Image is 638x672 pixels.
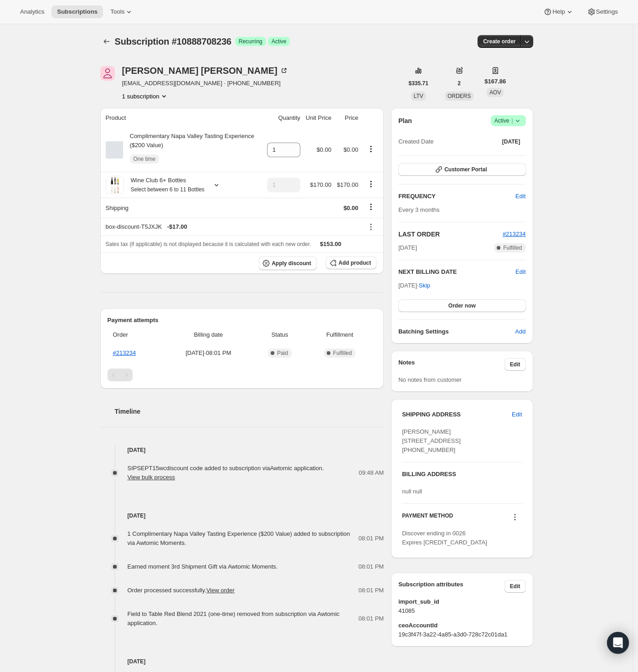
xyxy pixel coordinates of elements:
[259,256,317,270] button: Apply discount
[398,597,525,606] span: import_sub_id
[113,349,136,356] a: #213234
[123,132,262,168] div: Complimentary Napa Valley Tasting Experience ($200 Value)
[110,8,124,15] span: Tools
[398,116,412,125] h2: Plan
[106,241,311,247] span: Sales tax (if applicable) is not displayed because it is calculated with each new order.
[503,244,522,251] span: Fulfilled
[503,230,526,239] button: #213234
[503,231,526,237] a: #213234
[398,606,525,616] span: 41085
[100,511,384,520] h4: [DATE]
[320,241,341,247] span: $153.00
[398,299,525,312] button: Order now
[515,267,525,277] button: Edit
[607,632,629,654] div: Open Intercom Messenger
[364,179,378,189] button: Product actions
[444,166,487,173] span: Customer Portal
[257,330,303,339] span: Status
[359,586,384,595] span: 08:01 PM
[497,135,526,148] button: [DATE]
[398,163,525,176] button: Customer Portal
[510,583,520,590] span: Edit
[206,587,235,594] a: View order
[510,189,531,204] button: Edit
[509,324,531,339] button: Add
[326,256,376,269] button: Add product
[484,77,506,86] span: $167.86
[277,349,288,357] span: Paid
[167,222,187,231] span: - $17.00
[264,108,303,128] th: Quantity
[398,267,515,277] h2: NEXT BILLING DATE
[359,562,384,571] span: 08:01 PM
[398,137,433,146] span: Created Date
[108,316,377,325] h2: Payment attempts
[57,8,98,15] span: Subscriptions
[504,358,526,371] button: Edit
[398,580,504,593] h3: Subscription attributes
[596,8,618,15] span: Settings
[515,327,525,336] span: Add
[100,108,264,128] th: Product
[122,92,169,101] button: Product actions
[122,79,288,88] span: [EMAIL_ADDRESS][DOMAIN_NAME] · [PHONE_NUMBER]
[134,155,156,163] span: One time
[398,358,504,371] h3: Notes
[398,327,515,336] h6: Batching Settings
[538,5,579,18] button: Help
[512,410,522,419] span: Edit
[337,181,358,188] span: $170.00
[402,512,453,524] h3: PAYMENT METHOD
[106,222,359,231] div: box-discount-T5JXJK
[448,302,476,309] span: Order now
[448,93,471,99] span: ORDERS
[506,407,527,422] button: Edit
[502,138,520,145] span: [DATE]
[128,530,350,546] span: 1 Complimentary Napa Valley Tasting Experience ($200 Value) added to subscription via Awtomic Mom...
[115,36,232,46] span: Subscription #10888708236
[344,205,359,211] span: $0.00
[128,465,324,481] span: SIPSEPT15wc discount code added to subscription via Awtomic application .
[122,66,288,75] div: [PERSON_NAME] [PERSON_NAME]
[166,330,252,339] span: Billing date
[334,108,361,128] th: Price
[581,5,623,18] button: Settings
[402,410,512,419] h3: SHIPPING ADDRESS
[398,230,503,239] h2: LAST ORDER
[552,8,565,15] span: Help
[339,259,371,267] span: Add product
[398,282,430,289] span: [DATE] ·
[402,428,461,453] span: [PERSON_NAME] [STREET_ADDRESS] [PHONE_NUMBER]
[398,376,462,383] span: No notes from customer
[398,243,417,252] span: [DATE]
[452,77,466,90] button: 2
[20,8,44,15] span: Analytics
[310,181,331,188] span: $170.00
[419,281,430,290] span: Skip
[108,369,377,381] nav: Pagination
[128,563,278,570] span: Earned moment 3rd Shipment Gift via Awtomic Moments.
[409,80,428,87] span: $335.71
[458,80,461,87] span: 2
[272,260,311,267] span: Apply discount
[511,117,513,124] span: |
[333,349,352,357] span: Fulfilled
[128,587,235,594] span: Order processed successfully.
[398,630,525,639] span: 19c3f47f-3a22-4a85-a3d0-728c72c01da1
[515,192,525,201] span: Edit
[317,146,332,153] span: $0.00
[100,198,264,218] th: Shipping
[403,77,434,90] button: $335.71
[489,89,501,96] span: AOV
[402,530,487,546] span: Discover ending in 0026 Expires [CREDIT_CARD_DATA]
[414,93,423,99] span: LTV
[478,35,521,48] button: Create order
[131,186,205,193] small: Select between 6 to 11 Bottles
[100,446,384,455] h4: [DATE]
[398,192,515,201] h2: FREQUENCY
[398,621,525,630] span: ceoAccountId
[303,108,334,128] th: Unit Price
[272,38,287,45] span: Active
